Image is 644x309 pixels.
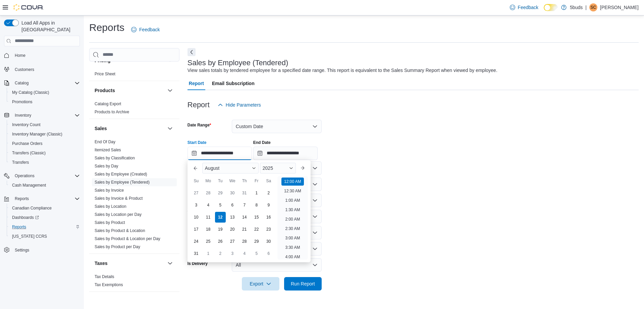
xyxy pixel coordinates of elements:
h3: Products [95,87,115,94]
button: Inventory Count [7,120,83,129]
span: Feedback [139,26,160,33]
span: Settings [15,247,29,253]
label: Start Date [187,140,207,145]
a: Feedback [128,23,162,36]
a: [US_STATE] CCRS [9,232,50,240]
span: My Catalog (Classic) [9,88,80,96]
span: 2025 [263,165,273,171]
a: Tax Details [95,274,114,279]
div: Tu [215,176,226,186]
div: day-2 [263,188,274,198]
div: day-4 [203,200,214,210]
span: Catalog [15,80,29,86]
span: Operations [12,172,80,180]
span: End Of Day [95,139,115,145]
div: Th [239,176,250,186]
button: Pricing [166,56,174,65]
div: Products [89,100,179,119]
div: day-8 [251,200,262,210]
div: day-23 [263,224,274,235]
a: Sales by Product per Day [95,244,140,249]
li: 2:30 AM [282,225,303,233]
a: Catalog Export [95,102,121,106]
li: 3:00 AM [282,234,303,242]
a: Settings [12,246,32,254]
div: Button. Open the month selector. August is currently selected. [202,163,259,173]
span: Run Report [291,280,315,287]
a: Reports [9,223,29,231]
label: End Date [253,140,271,145]
div: day-11 [203,212,214,223]
label: Is Delivery [187,261,208,266]
div: day-3 [191,200,202,210]
button: Next month [297,163,308,173]
div: Mo [203,176,214,186]
p: [PERSON_NAME] [600,3,639,11]
div: day-25 [203,236,214,247]
span: Cash Management [12,183,46,188]
div: day-22 [251,224,262,235]
div: Fr [251,176,262,186]
span: Sales by Product & Location per Day [95,236,160,241]
div: day-28 [203,188,214,198]
span: Reports [15,196,29,201]
div: day-5 [251,248,262,259]
span: Hide Parameters [226,102,261,108]
button: Open list of options [312,214,318,219]
span: Canadian Compliance [9,204,80,212]
div: Button. Open the year selector. 2025 is currently selected. [260,163,296,173]
span: Catalog Export [95,101,121,107]
button: Home [1,50,83,60]
button: Next [187,48,196,56]
span: Sales by Classification [95,155,135,161]
div: day-19 [215,224,226,235]
div: day-14 [239,212,250,223]
a: Promotions [9,98,35,106]
a: Products to Archive [95,110,129,114]
div: day-27 [227,236,238,247]
span: Home [15,53,25,58]
span: Customers [12,65,80,73]
a: Sales by Employee (Tendered) [95,180,150,185]
button: Open list of options [312,165,318,171]
div: day-6 [227,200,238,210]
button: Hide Parameters [215,98,264,112]
button: Inventory [12,111,34,119]
button: Export [242,277,279,291]
li: 12:30 AM [281,187,304,195]
span: Load All Apps in [GEOGRAPHIC_DATA] [19,20,80,33]
a: Dashboards [7,213,83,222]
a: Cash Management [9,181,49,189]
button: Settings [1,245,83,255]
li: 1:30 AM [282,206,303,214]
div: day-15 [251,212,262,223]
a: Sales by Product & Location [95,228,145,233]
span: Sales by Employee (Created) [95,171,147,177]
a: Purchase Orders [9,140,45,148]
span: Catalog [12,79,80,87]
a: My Catalog (Classic) [9,88,52,96]
button: Reports [1,194,83,203]
span: Export [246,277,275,291]
button: Custom Date [232,120,322,133]
div: day-26 [215,236,226,247]
button: Catalog [1,78,83,88]
a: Sales by Day [95,164,118,168]
div: day-28 [239,236,250,247]
span: Email Subscription [212,77,255,90]
span: My Catalog (Classic) [12,90,49,95]
h3: Report [187,101,210,109]
span: Reports [12,195,80,203]
span: Customers [15,67,34,72]
a: Price Sheet [95,72,115,76]
div: day-27 [191,188,202,198]
a: Tax Exemptions [95,282,123,287]
a: Sales by Product [95,220,125,225]
a: Sales by Invoice & Product [95,196,143,201]
span: Promotions [9,98,80,106]
button: Operations [1,171,83,181]
span: Home [12,51,80,60]
button: Products [166,86,174,94]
